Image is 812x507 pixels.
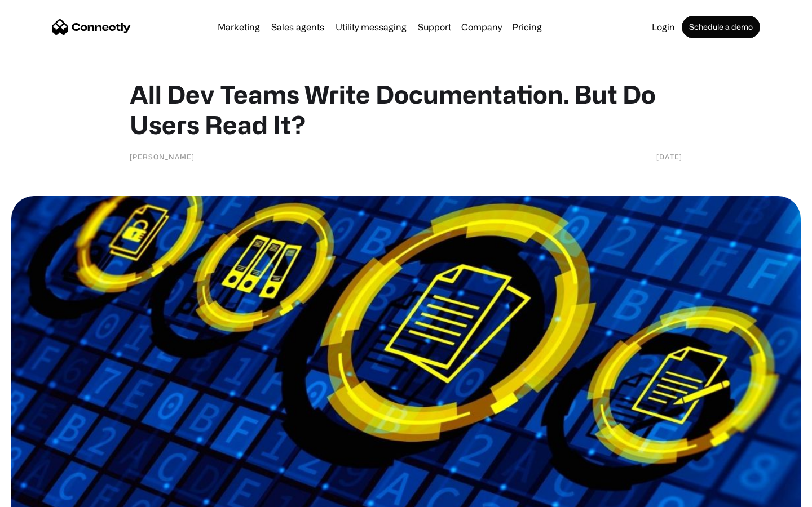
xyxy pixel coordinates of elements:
[52,19,131,35] a: home
[458,19,505,35] div: Company
[413,23,456,32] a: Support
[23,487,68,503] ul: Language list
[682,16,760,38] a: Schedule a demo
[130,79,682,140] h1: All Dev Teams Write Documentation. But Do Users Read It?
[461,19,502,35] div: Company
[331,23,411,32] a: Utility messaging
[647,23,679,32] a: Login
[656,151,682,162] div: [DATE]
[213,23,264,32] a: Marketing
[507,23,546,32] a: Pricing
[267,23,329,32] a: Sales agents
[11,487,68,503] aside: Language selected: English
[130,151,195,162] div: [PERSON_NAME]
